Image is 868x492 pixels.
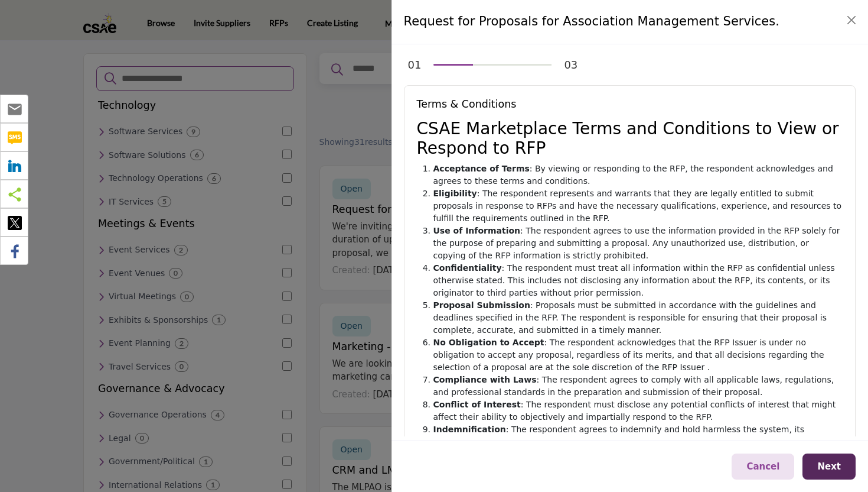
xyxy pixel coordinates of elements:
span: Cancel [746,461,779,472]
h2: CSAE Marketplace Terms and Conditions to View or Respond to RFP [417,119,843,158]
h5: Terms & Conditions [417,98,843,111]
strong: Use of Information [433,226,521,235]
span: Next [817,461,841,472]
strong: Compliance with Laws [433,375,537,384]
button: Close [843,12,860,28]
li: : The respondent agrees to indemnify and hold harmless the system, its operators, and the RFP Iss... [433,423,843,461]
div: 01 [408,57,422,73]
li: : By viewing or responding to the RFP, the respondent acknowledges and agrees to these terms and ... [433,163,843,187]
strong: Acceptance of Terms [433,164,530,173]
strong: No Obligation to Accept [433,338,544,347]
li: : The respondent represents and warrants that they are legally entitled to submit proposals in re... [433,187,843,225]
li: : Proposals must be submitted in accordance with the guidelines and deadlines specified in the RF... [433,299,843,336]
button: Next [802,454,856,480]
strong: Confidentiality [433,263,502,273]
h4: Request for Proposals for Association Management Services. [404,12,779,31]
li: : The respondent must disclose any potential conflicts of interest that might affect their abilit... [433,399,843,423]
strong: Indemnification [433,425,506,434]
li: : The respondent agrees to comply with all applicable laws, regulations, and professional standar... [433,374,843,399]
strong: Conflict of Interest [433,400,521,409]
strong: Eligibility [433,189,477,198]
div: 03 [564,57,577,73]
strong: Proposal Submission [433,300,530,310]
li: : The respondent acknowledges that the RFP Issuer is under no obligation to accept any proposal, ... [433,336,843,374]
button: Cancel [732,454,794,480]
li: : The respondent agrees to use the information provided in the RFP solely for the purpose of prep... [433,225,843,262]
li: : The respondent must treat all information within the RFP as confidential unless otherwise state... [433,262,843,299]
